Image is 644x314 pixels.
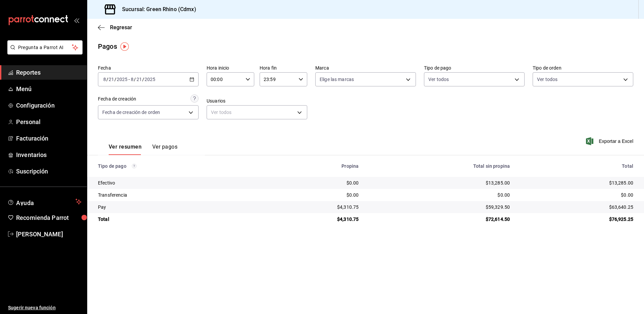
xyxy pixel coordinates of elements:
div: Efectivo [98,180,256,186]
div: Pagos [98,41,117,51]
label: Fecha [98,66,199,70]
button: Regresar [98,24,132,31]
div: $0.00 [267,192,359,198]
span: Ayuda [16,198,73,206]
label: Tipo de orden [533,66,633,70]
button: open_drawer_menu [74,17,79,23]
div: $13,285.00 [369,180,510,186]
input: -- [130,77,134,82]
span: Elige las marcas [320,76,354,83]
label: Hora fin [260,66,307,70]
button: Ver resumen [109,144,142,155]
div: Total [98,216,256,223]
div: $13,285.00 [521,180,633,186]
input: -- [103,77,106,82]
div: $0.00 [369,192,510,198]
div: Transferencia [98,192,256,198]
div: $4,310.75 [267,216,359,223]
span: / [142,77,144,82]
span: / [106,77,108,82]
span: Regresar [110,24,132,31]
span: Ver todos [537,76,557,83]
button: Exportar a Excel [587,137,633,145]
span: Sugerir nueva función [8,304,82,311]
button: Pregunta a Parrot AI [7,40,83,54]
a: Pregunta a Parrot AI [5,49,83,56]
div: Pay [98,204,256,210]
label: Usuarios [207,99,307,103]
div: navigation tabs [109,144,177,155]
span: Fecha de creación de orden [102,109,160,116]
div: $59,329.50 [369,204,510,210]
span: Menú [16,84,82,93]
span: [PERSON_NAME] [16,230,82,239]
span: Configuración [16,101,82,110]
div: $0.00 [521,192,633,198]
span: Personal [16,117,82,126]
button: Ver pagos [152,144,177,155]
div: $0.00 [267,180,359,186]
label: Hora inicio [207,66,254,70]
img: Tooltip marker [120,42,129,51]
div: Total sin propina [369,163,510,169]
span: / [114,77,116,82]
div: $72,614.50 [369,216,510,223]
span: - [128,77,130,82]
input: -- [108,77,114,82]
div: Fecha de creación [98,95,136,103]
span: Suscripción [16,167,82,176]
label: Marca [315,66,416,70]
span: Recomienda Parrot [16,213,82,222]
span: Reportes [16,68,82,77]
div: $76,925.25 [521,216,633,223]
svg: Los pagos realizados con Pay y otras terminales son montos brutos. [132,164,137,168]
div: Total [521,163,633,169]
span: Pregunta a Parrot AI [18,44,72,51]
span: Inventarios [16,150,82,159]
span: Ver todos [428,76,449,83]
input: ---- [116,77,128,82]
div: $4,310.75 [267,204,359,210]
div: $63,640.25 [521,204,633,210]
label: Tipo de pago [424,66,525,70]
div: Tipo de pago [98,163,256,169]
input: -- [136,77,142,82]
h3: Sucursal: Green Rhino (Cdmx) [117,5,196,13]
span: Facturación [16,134,82,143]
div: Ver todos [207,105,307,119]
input: ---- [144,77,156,82]
div: Propina [267,163,359,169]
span: / [134,77,136,82]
